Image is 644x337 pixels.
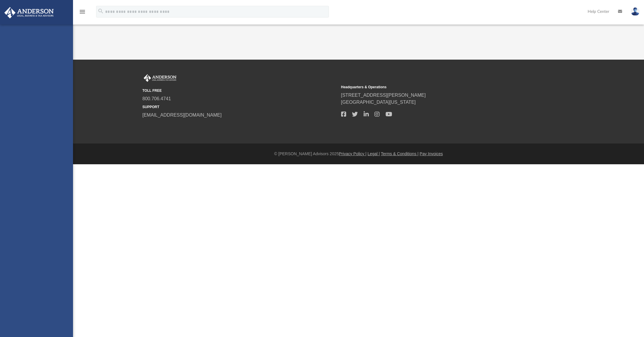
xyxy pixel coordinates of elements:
[341,93,426,98] a: [STREET_ADDRESS][PERSON_NAME]
[341,100,416,105] a: [GEOGRAPHIC_DATA][US_STATE]
[143,96,171,101] a: 800.706.4741
[368,151,380,156] a: Legal |
[339,151,367,156] a: Privacy Policy |
[143,74,178,82] img: Anderson Advisors Platinum Portal
[143,88,337,93] small: TOLL FREE
[381,151,419,156] a: Terms & Conditions |
[631,7,640,16] img: User Pic
[143,113,222,117] a: [EMAIL_ADDRESS][DOMAIN_NAME]
[79,11,86,15] a: menu
[73,151,644,157] div: © [PERSON_NAME] Advisors 2025
[143,104,337,110] small: SUPPORT
[420,151,443,156] a: Pay Invoices
[3,7,55,18] img: Anderson Advisors Platinum Portal
[79,8,86,15] i: menu
[98,8,104,14] i: search
[341,84,536,90] small: Headquarters & Operations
